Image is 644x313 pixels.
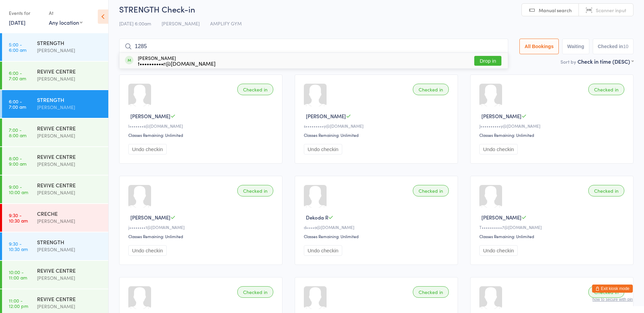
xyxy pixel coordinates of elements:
[2,147,108,175] a: 8:00 -9:00 amREVIVE CENTRE[PERSON_NAME]
[9,155,26,166] time: 8:00 - 9:00 am
[128,233,275,239] div: Classes Remaining: Unlimited
[539,7,572,14] span: Manual search
[9,212,28,223] time: 9:30 - 10:30 am
[592,285,633,293] button: Exit kiosk mode
[37,210,103,217] div: CRECHE
[37,189,103,196] div: [PERSON_NAME]
[623,44,628,49] div: 10
[562,39,589,54] button: Waiting
[138,61,216,66] div: t••••••••••r@[DOMAIN_NAME]
[37,295,103,302] div: REVIVE CENTRE
[37,302,103,310] div: [PERSON_NAME]
[479,144,518,154] button: Undo checkin
[304,245,342,256] button: Undo checkin
[481,214,521,221] span: [PERSON_NAME]
[49,7,82,19] div: At
[37,267,103,274] div: REVIVE CENTRE
[237,185,273,196] div: Checked in
[474,56,501,66] button: Drop in
[9,127,26,138] time: 7:00 - 8:00 am
[210,20,242,27] span: AMPLIFY GYM
[2,175,108,203] a: 9:00 -10:00 amREVIVE CENTRE[PERSON_NAME]
[306,112,346,120] span: [PERSON_NAME]
[128,123,275,129] div: l•••••••s@[DOMAIN_NAME]
[304,123,451,129] div: s•••••••••y@[DOMAIN_NAME]
[37,246,103,253] div: [PERSON_NAME]
[588,185,624,196] div: Checked in
[37,124,103,132] div: REVIVE CENTRE
[577,58,633,65] div: Check in time (DESC)
[37,181,103,189] div: REVIVE CENTRE
[237,84,273,95] div: Checked in
[306,214,328,221] span: Dekoda R
[304,224,451,230] div: d••••a@[DOMAIN_NAME]
[37,96,103,103] div: STRENGTH
[593,39,633,54] button: Checked in10
[128,144,167,154] button: Undo checkin
[596,7,626,14] span: Scanner input
[479,132,626,138] div: Classes Remaining: Unlimited
[588,286,624,298] div: Checked in
[37,46,103,54] div: [PERSON_NAME]
[9,298,28,309] time: 11:00 - 12:00 pm
[519,39,559,54] button: All Bookings
[2,261,108,289] a: 10:00 -11:00 amREVIVE CENTRE[PERSON_NAME]
[37,67,103,75] div: REVIVE CENTRE
[9,70,26,81] time: 6:00 - 7:00 am
[9,241,28,252] time: 9:30 - 10:30 am
[481,112,521,120] span: [PERSON_NAME]
[2,62,108,89] a: 6:00 -7:00 amREVIVE CENTRE[PERSON_NAME]
[479,224,626,230] div: T••••••••••7@[DOMAIN_NAME]
[37,132,103,140] div: [PERSON_NAME]
[9,7,42,19] div: Events for
[2,204,108,232] a: 9:30 -10:30 amCRECHE[PERSON_NAME]
[9,99,26,109] time: 6:00 - 7:00 am
[37,238,103,246] div: STRENGTH
[49,19,82,26] div: Any location
[130,214,170,221] span: [PERSON_NAME]
[2,119,108,146] a: 7:00 -8:00 amREVIVE CENTRE[PERSON_NAME]
[2,90,108,118] a: 6:00 -7:00 amSTRENGTH[PERSON_NAME]
[304,132,451,138] div: Classes Remaining: Unlimited
[128,224,275,230] div: j••••••••1@[DOMAIN_NAME]
[37,153,103,160] div: REVIVE CENTRE
[37,39,103,46] div: STRENGTH
[37,103,103,111] div: [PERSON_NAME]
[560,58,576,65] label: Sort by
[592,297,633,302] button: how to secure with pin
[37,160,103,168] div: [PERSON_NAME]
[9,269,27,280] time: 10:00 - 11:00 am
[9,19,25,26] a: [DATE]
[413,286,449,298] div: Checked in
[130,112,170,120] span: [PERSON_NAME]
[479,123,626,129] div: J••••••••••y@[DOMAIN_NAME]
[479,245,518,256] button: Undo checkin
[37,274,103,282] div: [PERSON_NAME]
[119,39,508,54] input: Search
[304,233,451,239] div: Classes Remaining: Unlimited
[9,184,28,195] time: 9:00 - 10:00 am
[2,232,108,260] a: 9:30 -10:30 amSTRENGTH[PERSON_NAME]
[119,3,633,15] h2: STRENGTH Check-in
[413,84,449,95] div: Checked in
[37,217,103,225] div: [PERSON_NAME]
[128,245,167,256] button: Undo checkin
[413,185,449,196] div: Checked in
[588,84,624,95] div: Checked in
[138,55,216,66] div: [PERSON_NAME]
[2,33,108,61] a: 5:00 -6:00 amSTRENGTH[PERSON_NAME]
[304,144,342,154] button: Undo checkin
[479,233,626,239] div: Classes Remaining: Unlimited
[128,132,275,138] div: Classes Remaining: Unlimited
[119,20,151,27] span: [DATE] 6:00am
[162,20,200,27] span: [PERSON_NAME]
[237,286,273,298] div: Checked in
[9,42,26,53] time: 5:00 - 6:00 am
[37,75,103,83] div: [PERSON_NAME]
